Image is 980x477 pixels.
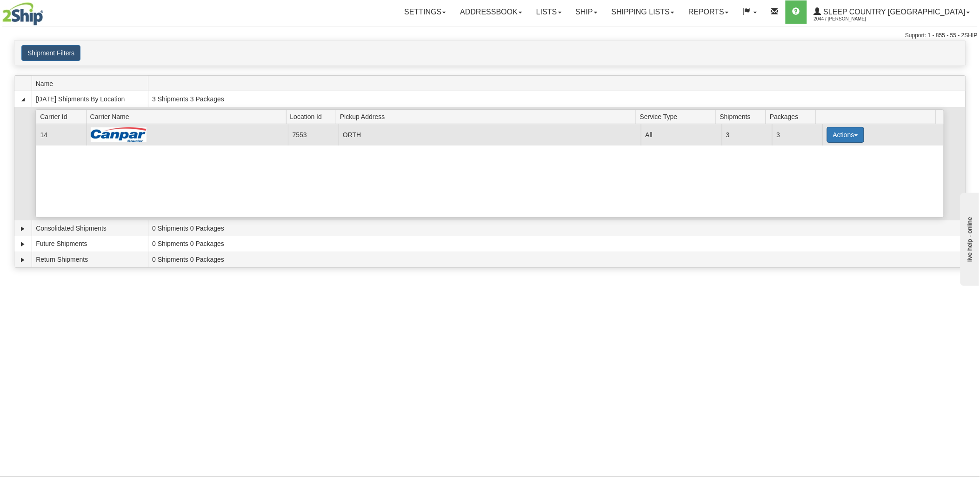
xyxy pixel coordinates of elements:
[32,91,148,107] td: [DATE] Shipments By Location
[36,76,148,91] span: Name
[827,127,864,143] button: Actions
[772,124,822,145] td: 3
[397,0,453,24] a: Settings
[32,252,148,267] td: Return Shipments
[148,252,966,267] td: 0 Shipments 0 Packages
[641,124,721,145] td: All
[148,236,966,252] td: 0 Shipments 0 Packages
[18,95,27,104] a: Collapse
[32,236,148,252] td: Future Shipments
[90,109,286,124] span: Carrier Name
[605,0,681,24] a: Shipping lists
[529,0,568,24] a: Lists
[2,2,43,26] img: logo2044.jpg
[807,0,977,24] a: Sleep Country [GEOGRAPHIC_DATA] 2044 / [PERSON_NAME]
[32,220,148,236] td: Consolidated Shipments
[640,109,716,124] span: Service Type
[340,109,636,124] span: Pickup Address
[569,0,605,24] a: Ship
[821,8,966,16] span: Sleep Country [GEOGRAPHIC_DATA]
[18,224,27,233] a: Expand
[148,91,966,107] td: 3 Shipments 3 Packages
[339,124,641,145] td: ORTH
[21,45,80,61] button: Shipment Filters
[18,255,27,265] a: Expand
[681,0,736,24] a: Reports
[290,109,336,124] span: Location Id
[148,220,966,236] td: 0 Shipments 0 Packages
[2,32,978,40] div: Support: 1 - 855 - 55 - 2SHIP
[7,8,86,15] div: live help - online
[720,109,766,124] span: Shipments
[36,124,86,145] td: 14
[722,124,772,145] td: 3
[959,191,979,286] iframe: chat widget
[770,109,816,124] span: Packages
[18,239,27,249] a: Expand
[40,109,86,124] span: Carrier Id
[814,14,884,24] span: 2044 / [PERSON_NAME]
[91,127,147,142] img: Canpar
[288,124,338,145] td: 7553
[453,0,529,24] a: Addressbook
